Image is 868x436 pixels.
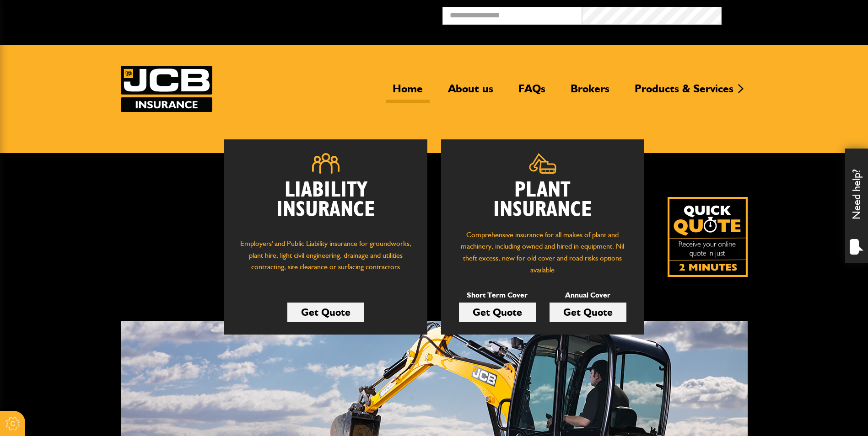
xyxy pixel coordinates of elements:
a: Products & Services [628,82,740,103]
div: Need help? [845,149,868,263]
img: JCB Insurance Services logo [121,66,212,112]
h2: Plant Insurance [455,181,631,220]
a: FAQs [512,82,552,103]
a: Brokers [564,82,616,103]
a: Get your insurance quote isn just 2-minutes [668,197,748,277]
a: Home [386,82,430,103]
p: Annual Cover [550,289,626,301]
a: Get Quote [287,303,364,322]
h2: Liability Insurance [238,181,414,229]
a: About us [441,82,500,103]
img: Quick Quote [668,197,748,277]
a: JCB Insurance Services [121,66,212,112]
a: Get Quote [459,303,536,322]
p: Comprehensive insurance for all makes of plant and machinery, including owned and hired in equipm... [455,229,631,276]
a: Get Quote [550,303,626,322]
button: Broker Login [722,7,861,21]
p: Employers' and Public Liability insurance for groundworks, plant hire, light civil engineering, d... [238,238,414,282]
p: Short Term Cover [459,289,536,301]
